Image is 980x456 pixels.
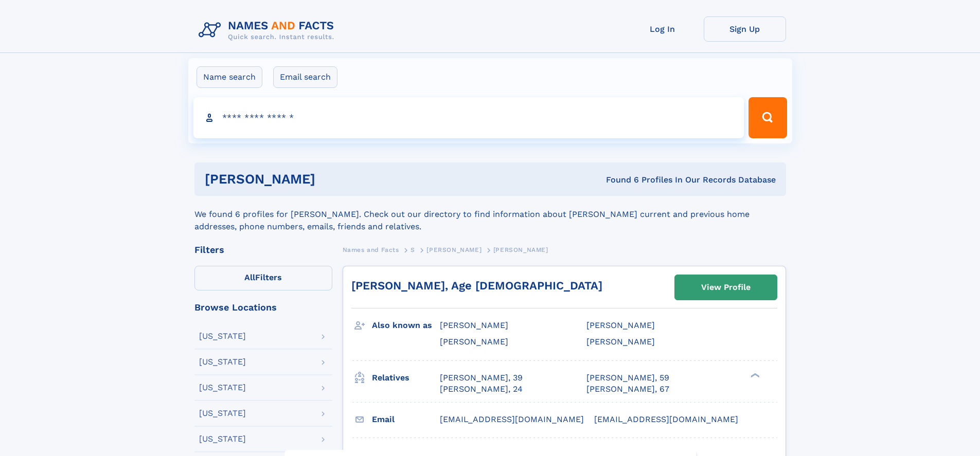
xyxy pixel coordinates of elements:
[586,384,669,395] a: [PERSON_NAME], 67
[749,97,787,138] button: Search Button
[493,246,548,253] span: [PERSON_NAME]
[411,243,415,256] a: S
[372,369,440,387] h3: Relatives
[372,317,440,334] h3: Also known as
[193,97,744,138] input: search input
[343,243,399,256] a: Names and Facts
[351,279,602,292] a: [PERSON_NAME], Age [DEMOGRAPHIC_DATA]
[440,414,584,424] span: [EMAIL_ADDRESS][DOMAIN_NAME]
[194,266,332,290] label: Filters
[460,174,776,186] div: Found 6 Profiles In Our Records Database
[194,196,786,233] div: We found 6 profiles for [PERSON_NAME]. Check out our directory to find information about [PERSON_...
[701,276,751,299] div: View Profile
[440,384,523,395] a: [PERSON_NAME], 24
[205,173,461,186] h1: [PERSON_NAME]
[273,66,337,88] label: Email search
[194,303,332,312] div: Browse Locations
[621,16,704,42] a: Log In
[594,414,738,424] span: [EMAIL_ADDRESS][DOMAIN_NAME]
[440,320,508,330] span: [PERSON_NAME]
[197,66,262,88] label: Name search
[440,372,523,384] a: [PERSON_NAME], 39
[586,372,669,384] a: [PERSON_NAME], 59
[426,243,482,256] a: [PERSON_NAME]
[244,272,255,282] span: All
[426,246,482,253] span: [PERSON_NAME]
[199,384,246,392] div: [US_STATE]
[199,358,246,366] div: [US_STATE]
[411,246,415,253] span: S
[194,245,332,254] div: Filters
[199,435,246,443] div: [US_STATE]
[586,320,655,330] span: [PERSON_NAME]
[194,16,343,44] img: Logo Names and Facts
[199,332,246,340] div: [US_STATE]
[586,337,655,346] span: [PERSON_NAME]
[675,275,777,300] a: View Profile
[440,337,508,346] span: [PERSON_NAME]
[372,411,440,428] h3: Email
[748,372,760,378] div: ❯
[704,16,786,42] a: Sign Up
[199,409,246,417] div: [US_STATE]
